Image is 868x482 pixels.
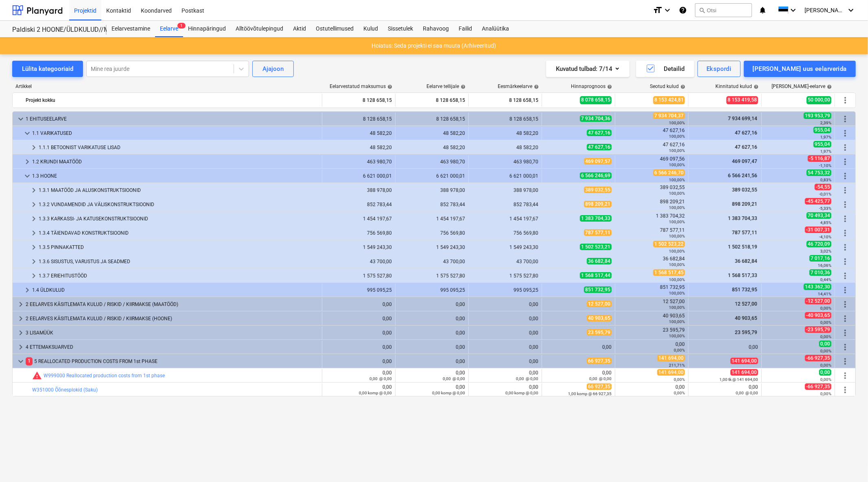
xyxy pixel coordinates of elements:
[653,269,685,276] span: 1 568 517,45
[840,128,850,138] span: Rohkem tegevusi
[472,344,538,350] div: 0,00
[734,144,758,150] span: 47 627,16
[472,359,538,364] div: 0,00
[840,342,850,352] span: Rohkem tegevusi
[587,258,612,264] span: 36 682,84
[532,84,539,89] span: help
[818,292,831,296] small: 14,41%
[32,169,319,183] div: 1.3 HOONE
[819,235,831,239] small: -4,10%
[734,330,758,335] span: 23 595,79
[326,159,392,165] div: 463 980,70
[619,142,685,153] div: 47 627,16
[727,173,758,178] span: 6 566 241,56
[706,64,731,74] div: Ekspordi
[587,358,612,364] span: 66 927,35
[695,3,752,17] button: Otsi
[619,284,685,296] div: 851 732,95
[653,5,662,15] i: format_size
[26,355,319,368] div: 5 REALLOCATED PRODUCTION COSTS FROM 1st PHASE
[39,212,319,225] div: 1.3.3 KARKASSI- JA KATUSEKONSTRUKTSIOONID
[399,202,465,207] div: 852 783,44
[571,84,612,89] div: Hinnaprognoos
[820,349,831,353] small: 0,00%
[669,220,685,224] small: 100,00%
[477,21,514,37] div: Analüütika
[399,359,465,364] div: 0,00
[32,387,98,393] a: W351000 Õõnesplokid (Saku)
[326,273,392,279] div: 1 575 527,80
[650,84,685,89] div: Seotud kulud
[22,157,32,167] span: keyboard_arrow_right
[657,369,685,376] span: 141 694,00
[326,259,392,264] div: 43 700,00
[418,21,454,37] a: Rahavoog
[580,272,612,279] span: 1 568 517,44
[326,344,392,350] div: 0,00
[326,330,392,336] div: 0,00
[39,184,319,197] div: 1.3.1 MAATÖÖD JA ALUSKONSTRUKTSIOONID
[669,191,685,196] small: 100,00%
[399,370,465,381] div: 0,00
[815,184,831,190] span: -54,55
[820,178,831,182] small: 0,83%
[619,128,685,139] div: 47 627,16
[734,315,758,321] span: 40 903,65
[840,95,850,105] span: Rohkem tegevusi
[399,259,465,264] div: 43 700,00
[472,187,538,193] div: 388 978,00
[840,299,850,309] span: Rohkem tegevusi
[326,359,392,364] div: 0,00
[39,227,319,240] div: 1.3.4 TÄIENDAVAD KONSTRUKTSIOONID
[29,242,39,252] span: keyboard_arrow_right
[619,213,685,224] div: 1 383 704,32
[752,84,759,89] span: help
[669,363,685,368] small: 211,71%
[820,220,831,225] small: 4,85%
[731,230,758,235] span: 787 577,11
[472,302,538,307] div: 0,00
[29,143,39,152] span: keyboard_arrow_right
[820,277,831,282] small: 0,44%
[734,301,758,307] span: 12 527,00
[813,127,831,133] span: 955,04
[587,130,612,136] span: 47 627,16
[646,64,684,74] div: Detailid
[326,130,392,136] div: 48 582,20
[679,84,685,89] span: help
[805,355,831,361] span: -66 927,35
[587,301,612,307] span: 12 527,00
[183,21,231,37] a: Hinnapäringud
[29,185,39,195] span: keyboard_arrow_right
[359,21,383,37] div: Kulud
[26,298,319,311] div: 2 EELARVES KÄSITLEMATA KULUD / RISKID / KIIRMAKSE (MAATÖÖD)
[16,299,26,309] span: keyboard_arrow_right
[669,249,685,253] small: 100,00%
[606,84,612,89] span: help
[584,286,612,293] span: 851 732,95
[619,313,685,324] div: 40 903,65
[399,230,465,236] div: 756 569,80
[840,242,850,252] span: Rohkem tegevusi
[734,258,758,264] span: 36 682,84
[155,21,183,37] a: Eelarve1
[840,385,850,395] span: Rohkem tegevusi
[727,116,758,121] span: 7 934 699,14
[759,5,767,15] i: notifications
[653,112,685,119] span: 7 934 704,37
[26,94,319,107] div: Projekt kokku
[32,127,319,140] div: 1.1 VARIKATUSED
[662,5,672,15] i: keyboard_arrow_down
[619,227,685,239] div: 787 577,11
[840,200,850,209] span: Rohkem tegevusi
[587,329,612,336] span: 23 595,79
[840,328,850,338] span: Rohkem tegevusi
[252,61,294,77] button: Ajajoon
[472,145,538,150] div: 48 582,20
[326,230,392,236] div: 756 569,80
[326,202,392,207] div: 852 783,44
[39,255,319,268] div: 1.3.6 SISUSTUS, VARUSTUS JA SEADMED
[39,198,319,211] div: 1.3.2 VUNDAMENDID JA VÄLISKONSTRUKTSIOONID
[840,314,850,324] span: Rohkem tegevusi
[472,173,538,179] div: 6 621 000,01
